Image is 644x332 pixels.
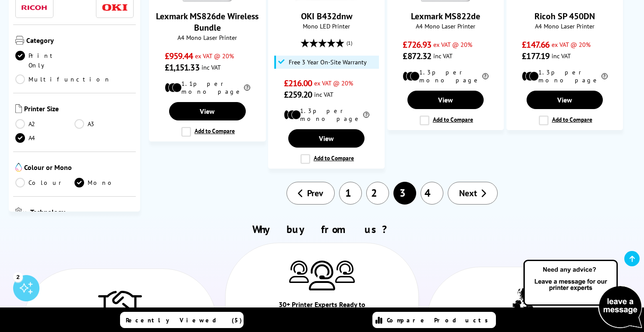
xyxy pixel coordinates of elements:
div: 30+ Printer Experts Ready to Take Your Call [274,299,370,325]
span: £1,151.33 [165,62,199,73]
img: Trusted Service [98,286,142,321]
img: UK tax payer [512,279,536,320]
span: inc VAT [202,63,221,71]
a: View [527,91,603,109]
a: 1 [339,182,362,205]
span: Compare Products [387,316,493,324]
img: Printer Experts [289,261,309,283]
label: Add to Compare [420,116,473,125]
span: Prev [307,187,323,199]
img: Colour or Mono [15,163,22,172]
a: Recently Viewed (5) [120,312,244,328]
span: Printer Size [24,104,134,115]
li: 1.3p per mono page [403,68,488,84]
a: A4 [15,133,74,143]
a: 2 [366,182,389,205]
span: £726.93 [403,39,431,50]
span: inc VAT [314,90,333,99]
a: Lexmark MS826de Wireless Bundle [156,11,258,33]
a: Mono [74,178,134,187]
img: OKI [102,4,128,11]
span: £177.19 [522,50,549,62]
label: Add to Compare [539,116,592,125]
span: (1) [347,35,352,51]
a: View [169,102,245,120]
label: Add to Compare [181,127,235,137]
span: £216.00 [284,78,312,89]
a: Multifunction [15,74,111,84]
span: A4 Mono Laser Printer [154,33,261,42]
img: Printer Experts [309,261,335,291]
span: Technology [30,208,134,219]
img: Open Live Chat window [521,258,644,330]
div: 2 [13,272,23,282]
span: Free 3 Year On-Site Warranty [289,59,367,66]
li: 1.1p per mono page [165,80,250,95]
span: A4 Mono Laser Printer [511,22,618,30]
a: View [407,91,484,109]
img: Printer Size [15,104,22,113]
a: Print Only [15,51,74,70]
span: Next [459,187,477,199]
span: inc VAT [433,52,453,60]
span: ex VAT @ 20% [314,79,353,87]
li: 1.3p per mono page [284,107,369,123]
span: £147.66 [522,39,549,50]
a: Compare Products [372,312,496,328]
span: A4 Mono Laser Printer [392,22,499,30]
a: 4 [421,182,443,205]
span: Recently Viewed (5) [126,316,242,324]
span: ex VAT @ 20% [195,52,234,60]
a: Prev [287,182,335,205]
span: £872.32 [403,50,431,62]
a: OKI B432dnw [301,11,352,22]
span: ex VAT @ 20% [552,40,591,49]
label: Add to Compare [301,154,354,164]
a: Colour [15,178,74,187]
a: Lexmark MS822de [411,11,480,22]
a: OKI [102,2,128,13]
a: Ricoh [21,2,47,13]
span: ex VAT @ 20% [433,40,472,49]
a: Next [448,182,498,205]
a: View [288,129,364,148]
span: inc VAT [552,52,571,60]
img: Printer Experts [335,261,355,283]
span: Mono LED Printer [273,22,380,30]
h2: Why buy from us? [19,223,625,236]
span: £259.20 [284,89,312,100]
span: Colour or Mono [24,163,134,173]
img: Technology [15,208,28,218]
a: Ricoh SP 450DN [534,11,595,22]
span: Category [26,36,134,46]
li: 1.3p per mono page [522,68,607,84]
span: £959.44 [165,50,193,62]
img: Ricoh [21,5,47,10]
a: A3 [74,119,134,129]
img: Category [15,36,24,45]
a: A2 [15,119,74,129]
